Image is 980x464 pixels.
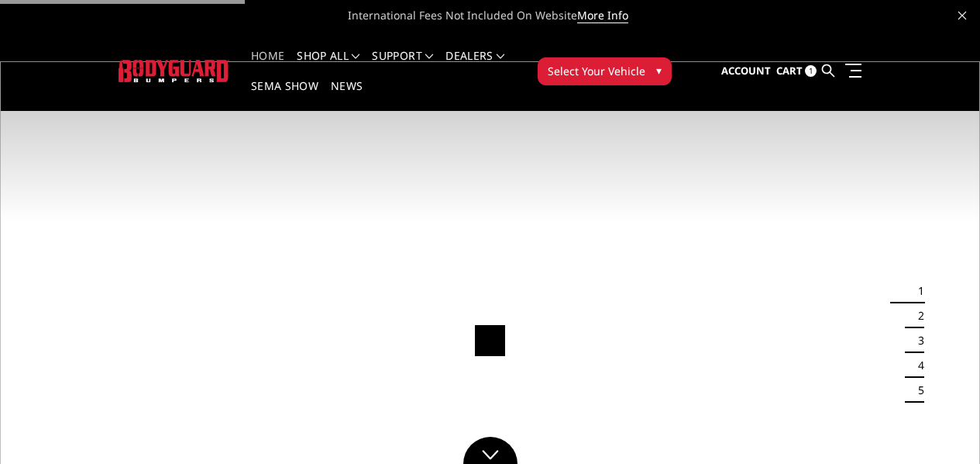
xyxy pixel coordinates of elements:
span: ▾ [656,62,662,78]
a: Cart 1 [776,50,817,92]
a: Account [721,50,771,92]
a: Home [251,50,284,81]
span: Select Your Vehicle [548,63,645,79]
a: Support [372,50,433,81]
button: Select Your Vehicle [538,57,672,85]
button: 1 of 5 [909,279,924,303]
a: SEMA Show [251,81,318,111]
span: Cart [776,64,803,78]
a: More Info [577,8,628,23]
a: Dealers [445,50,504,81]
span: 1 [805,65,817,77]
button: 5 of 5 [909,378,924,403]
a: News [331,81,363,111]
button: 4 of 5 [909,353,924,378]
a: Click to Down [463,437,518,464]
button: 3 of 5 [909,328,924,353]
span: Account [721,64,771,78]
button: 2 of 5 [909,303,924,328]
a: shop all [297,50,359,81]
img: BODYGUARD BUMPERS [119,60,229,81]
